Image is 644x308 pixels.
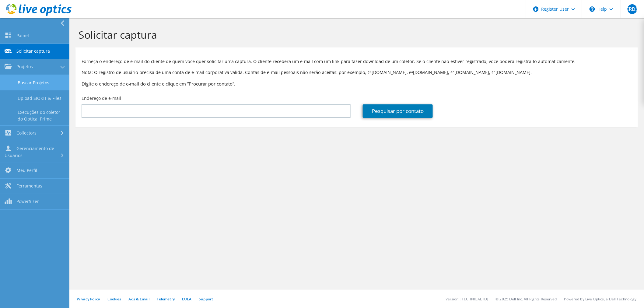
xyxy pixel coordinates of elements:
[564,296,637,302] li: Powered by Live Optics, a Dell Technology
[590,6,595,12] svg: \n
[82,69,632,76] p: Nota: O registro de usuário precisa de uma conta de e-mail corporativa válida. Contas de e-mail p...
[107,296,121,302] a: Cookies
[82,58,632,65] p: Forneça o endereço de e-mail do cliente de quem você quer solicitar uma captura. O cliente recebe...
[82,95,121,101] label: Endereço de e-mail
[129,296,149,302] a: Ads & Email
[446,296,488,302] li: Version: [TECHNICAL_ID]
[199,296,213,302] a: Support
[79,28,632,41] h1: Solicitar captura
[77,296,100,302] a: Privacy Policy
[157,296,175,302] a: Telemetry
[496,296,557,302] li: © 2025 Dell Inc. All Rights Reserved
[628,4,637,14] span: ERDS
[363,104,433,118] a: Pesquisar por contato
[82,80,632,87] h3: Digite o endereço de e-mail do cliente e clique em “Procurar por contato”.
[182,296,191,302] a: EULA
